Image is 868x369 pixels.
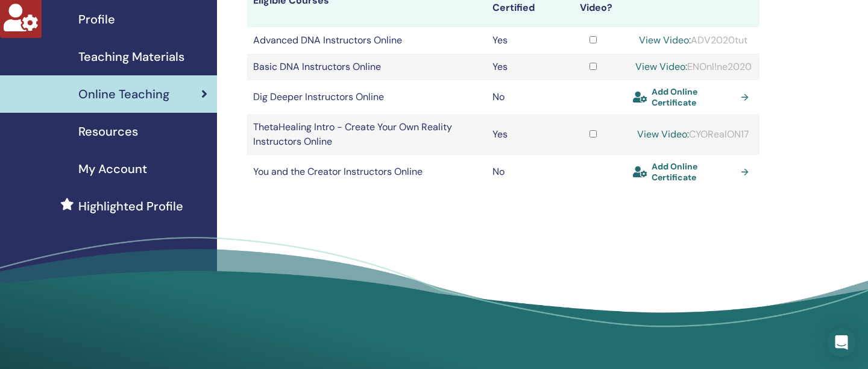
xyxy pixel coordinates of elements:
[486,155,560,189] td: No
[247,155,486,189] td: You and the Creator Instructors Online
[247,27,486,54] td: Advanced DNA Instructors Online
[633,161,753,183] a: Add Online Certificate
[639,34,691,46] a: View Video:
[247,54,486,80] td: Basic DNA Instructors Online
[633,127,753,142] div: CYORealON17
[78,122,138,140] span: Resources
[486,27,560,54] td: Yes
[78,160,147,178] span: My Account
[247,114,486,155] td: ThetaHealing Intro - Create Your Own Reality Instructors Online
[78,48,184,66] span: Teaching Materials
[637,128,689,140] a: View Video:
[78,10,115,28] span: Profile
[486,80,560,114] td: No
[633,33,753,48] div: ADV2020tut
[652,161,736,183] span: Add Online Certificate
[827,328,856,357] div: Open Intercom Messenger
[633,86,753,108] a: Add Online Certificate
[78,197,183,215] span: Highlighted Profile
[486,114,560,155] td: Yes
[78,85,169,103] span: Online Teaching
[652,86,736,108] span: Add Online Certificate
[247,80,486,114] td: Dig Deeper Instructors Online
[633,60,753,74] div: ENOnl!ne2020
[635,60,687,73] a: View Video:
[486,54,560,80] td: Yes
